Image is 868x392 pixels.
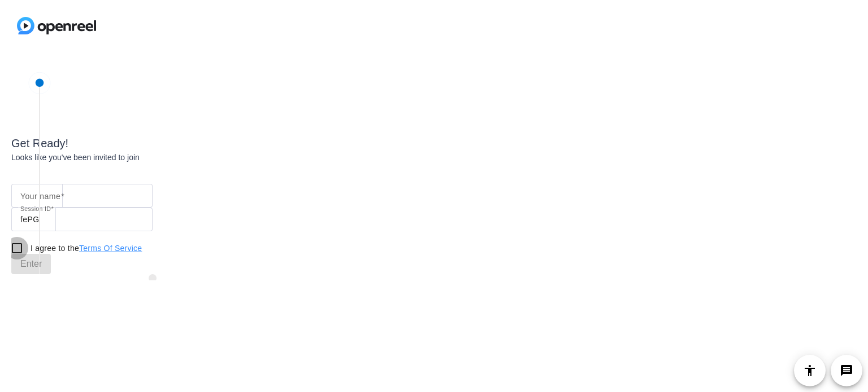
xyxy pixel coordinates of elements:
a: Terms Of Service [79,244,142,253]
mat-icon: message [840,364,853,377]
div: Get Ready! [11,135,294,152]
mat-label: Your name [20,192,60,201]
mat-icon: accessibility [803,364,817,377]
label: I agree to the [28,243,142,254]
div: Looks like you've been invited to join [11,152,294,164]
mat-label: Session ID [20,205,51,212]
